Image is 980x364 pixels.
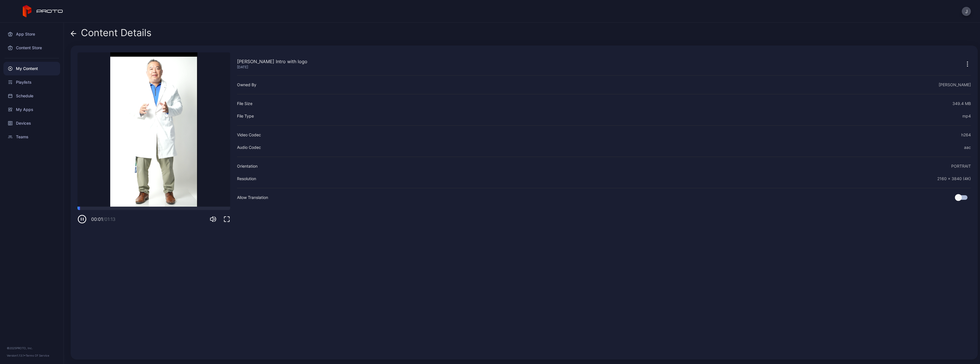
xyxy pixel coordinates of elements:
div: 00:01 [91,216,115,223]
a: App Store [3,27,60,41]
div: 349.4 MB [952,100,971,107]
div: Allow Translation [237,194,268,201]
button: J [962,7,971,16]
div: PORTRAIT [951,163,971,170]
div: Content Details [71,27,152,41]
span: / 01:13 [103,216,115,222]
div: File Type [237,113,254,120]
div: File Size [237,100,252,107]
div: Audio Codec [237,144,261,151]
div: Video Codec [237,131,261,138]
a: Playlists [3,75,60,89]
div: Resolution [237,175,256,182]
a: Schedule [3,89,60,103]
a: Teams [3,130,60,144]
div: [DATE] [237,65,307,69]
div: [PERSON_NAME] Intro with logo [237,58,307,65]
div: 2160 x 3840 (4K) [937,175,971,182]
a: Terms Of Service [26,354,49,357]
a: Devices [3,116,60,130]
a: My Content [3,62,60,75]
div: h264 [961,131,971,138]
div: mp4 [962,113,971,120]
div: Orientation [237,163,258,170]
div: © 2025 PROTO, Inc. [7,346,57,350]
span: Version 1.13.1 • [7,354,26,357]
a: My Apps [3,103,60,116]
video: Sorry, your browser doesn‘t support embedded videos [77,52,230,207]
a: Content Store [3,41,60,55]
div: [PERSON_NAME] [939,81,971,88]
div: Owned By [237,81,256,88]
div: aac [964,144,971,151]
